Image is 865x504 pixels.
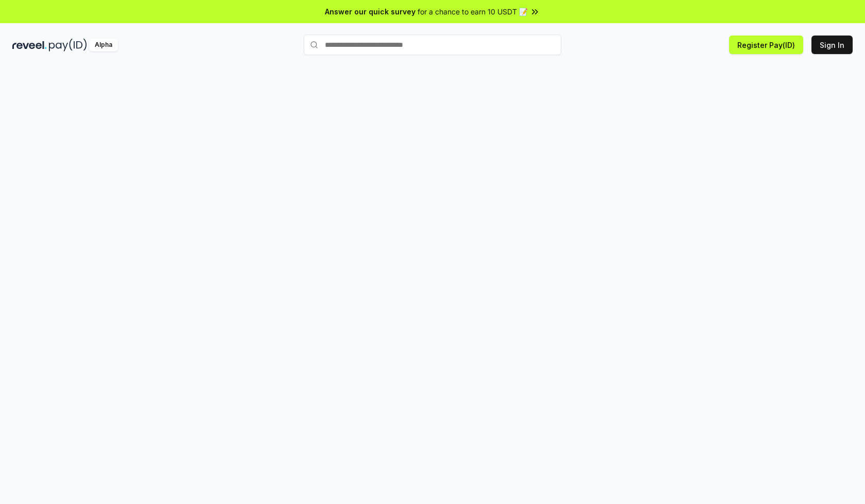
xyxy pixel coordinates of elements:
[49,39,87,51] img: pay_id
[418,6,528,17] span: for a chance to earn 10 USDT 📝
[811,36,853,54] button: Sign In
[12,39,47,51] img: reveel_dark
[89,39,118,51] div: Alpha
[729,36,803,54] button: Register Pay(ID)
[325,6,416,17] span: Answer our quick survey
